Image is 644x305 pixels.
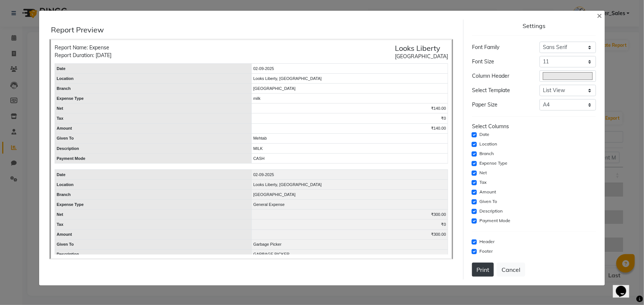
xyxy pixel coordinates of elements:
[472,22,596,29] div: Settings
[251,153,448,163] td: CASH
[55,169,251,179] td: date
[55,74,251,84] td: location
[479,198,497,205] label: Given To
[55,94,251,104] td: expense type
[251,180,448,190] td: Looks Liberty, [GEOGRAPHIC_DATA]
[55,190,251,200] td: branch
[55,249,251,259] td: description
[472,123,596,130] div: Select Columns
[55,123,251,133] td: amount
[479,238,495,245] label: Header
[55,133,251,143] td: given to
[55,200,251,210] td: expense type
[479,169,487,176] label: Net
[466,43,534,51] div: Font Family
[251,239,448,249] td: Garbage Picker
[466,87,534,94] div: Select Template
[251,200,448,210] td: General Expense
[251,113,448,123] td: ₹0
[251,229,448,239] td: ₹300.00
[251,123,448,133] td: ₹140.00
[55,44,111,52] div: Report Name: Expense
[251,84,448,94] td: [GEOGRAPHIC_DATA]
[251,133,448,143] td: Mehtab
[251,104,448,113] td: ₹140.00
[395,53,448,60] div: [GEOGRAPHIC_DATA]
[479,131,489,138] label: Date
[591,5,608,25] button: Close
[55,52,111,59] div: Report Duration: [DATE]
[55,84,251,94] td: branch
[479,179,486,186] label: Tax
[55,180,251,190] td: location
[55,239,251,249] td: given to
[55,210,251,220] td: Net
[251,249,448,259] td: GARBAGE PICKER
[55,153,251,163] td: Payment mode
[479,189,496,195] label: Amount
[479,141,497,147] label: Location
[251,210,448,220] td: ₹300.00
[55,220,251,229] td: Tax
[251,169,448,179] td: 02-09-2025
[613,276,637,298] iframe: chat widget
[479,208,503,214] label: Description
[479,160,507,166] label: Expense Type
[55,143,251,153] td: description
[55,229,251,239] td: amount
[466,72,534,80] div: Column Header
[497,263,525,277] button: Cancel
[251,64,448,74] td: 02-09-2025
[55,113,251,123] td: Tax
[472,263,494,277] button: Print
[51,25,458,34] div: Report Preview
[597,10,602,21] span: ×
[466,58,534,66] div: Font Size
[479,217,510,224] label: Payment Mode
[479,248,493,255] label: Footer
[55,64,251,74] td: date
[251,220,448,229] td: ₹0
[251,190,448,200] td: [GEOGRAPHIC_DATA]
[479,150,494,157] label: Branch
[466,101,534,109] div: Paper Size
[55,104,251,113] td: Net
[251,94,448,104] td: milk
[395,44,448,53] h5: Looks Liberty
[251,74,448,84] td: Looks Liberty, [GEOGRAPHIC_DATA]
[251,143,448,153] td: MILK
